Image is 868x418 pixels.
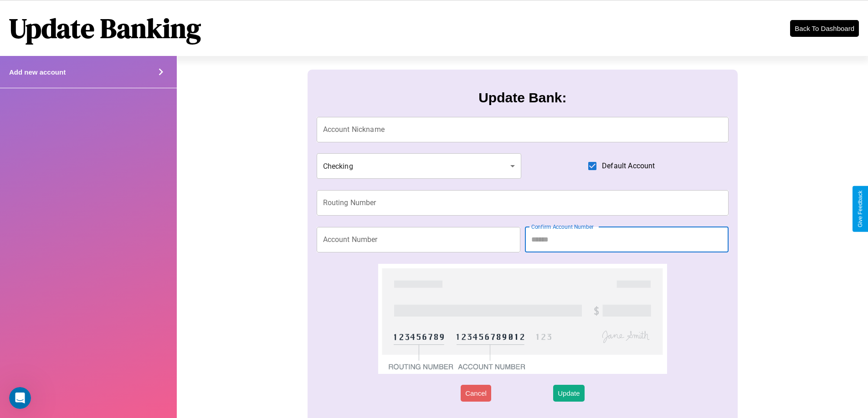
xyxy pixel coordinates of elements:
[478,90,566,106] h3: Update Bank:
[461,385,491,402] button: Cancel
[790,20,859,37] button: Back To Dashboard
[317,153,522,179] div: Checking
[9,68,66,76] h4: Add new account
[857,191,863,227] div: Give Feedback
[531,223,594,231] label: Confirm Account Number
[602,161,655,171] span: Default Account
[378,264,667,374] img: check
[9,10,201,47] h1: Update Banking
[553,385,584,402] button: Update
[9,387,31,409] iframe: Intercom live chat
